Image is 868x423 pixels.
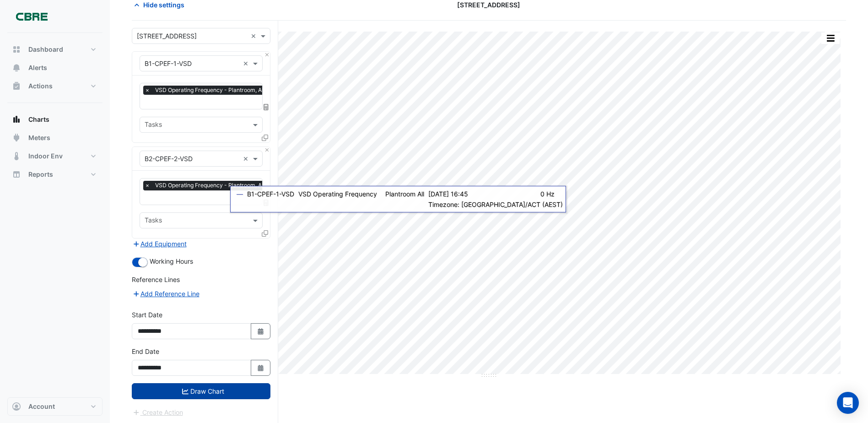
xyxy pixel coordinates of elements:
[251,31,259,41] span: Clear
[264,147,270,153] button: Close
[132,347,159,356] label: End Date
[153,181,267,190] span: VSD Operating Frequency - Plantroom, All
[143,119,162,131] div: Tasks
[28,402,55,411] span: Account
[132,239,187,249] button: Add Equipment
[7,110,102,129] button: Charts
[821,33,840,44] button: More Options
[132,310,162,320] label: Start Date
[7,397,102,416] button: Account
[28,45,63,54] span: Dashboard
[262,229,268,237] span: Clone Favourites and Tasks from this Equipment to other Equipment
[264,52,270,58] button: Close
[28,170,53,179] span: Reports
[12,115,21,124] app-icon: Charts
[7,77,102,95] button: Actions
[28,63,47,72] span: Alerts
[28,115,49,124] span: Charts
[257,364,265,372] fa-icon: Select Date
[262,199,270,206] span: Choose Function
[262,134,268,141] span: Clone Favourites and Tasks from this Equipment to other Equipment
[257,327,265,335] fa-icon: Select Date
[143,215,162,227] div: Tasks
[11,7,52,26] img: Company Logo
[132,407,183,415] app-escalated-ticket-create-button: Please draw the charts first
[153,86,267,95] span: VSD Operating Frequency - Plantroom, All
[7,165,102,184] button: Reports
[7,59,102,77] button: Alerts
[132,383,270,399] button: Draw Chart
[7,129,102,147] button: Meters
[7,147,102,165] button: Indoor Env
[12,133,21,142] app-icon: Meters
[28,81,53,91] span: Actions
[150,257,193,265] span: Working Hours
[28,133,50,142] span: Meters
[7,40,102,59] button: Dashboard
[12,45,21,54] app-icon: Dashboard
[12,81,21,91] app-icon: Actions
[143,86,151,95] span: ×
[837,392,859,414] div: Open Intercom Messenger
[28,152,63,161] span: Indoor Env
[243,154,251,163] span: Clear
[262,103,270,111] span: Choose Function
[143,181,151,190] span: ×
[12,63,21,72] app-icon: Alerts
[132,275,180,284] label: Reference Lines
[12,170,21,179] app-icon: Reports
[132,288,200,299] button: Add Reference Line
[243,59,251,68] span: Clear
[12,152,21,161] app-icon: Indoor Env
